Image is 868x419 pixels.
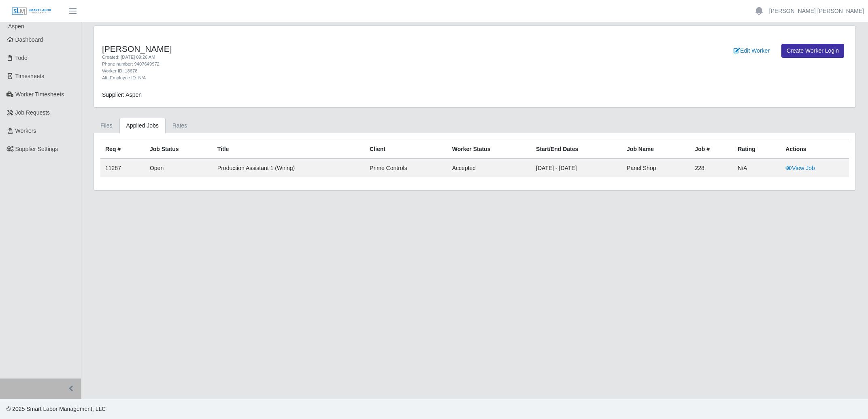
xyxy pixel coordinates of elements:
span: Worker Timesheets [15,91,64,98]
span: Aspen [8,23,24,30]
a: Files [94,118,119,134]
a: Applied Jobs [119,118,166,134]
th: Start/End Dates [531,140,622,159]
td: Production Assistant 1 (Wiring) [213,159,365,177]
td: [DATE] - [DATE] [531,159,622,177]
td: accepted [447,159,531,177]
td: 11287 [100,159,145,177]
th: Job Status [145,140,213,159]
td: N/A [733,159,781,177]
h4: [PERSON_NAME] [102,44,532,54]
div: Created: [DATE] 09:26 AM [102,54,532,61]
th: Worker Status [447,140,531,159]
th: Job # [690,140,733,159]
div: Worker ID: 18678 [102,68,532,74]
td: Panel Shop [622,159,690,177]
th: Title [213,140,365,159]
th: Rating [733,140,781,159]
th: Client [365,140,447,159]
span: Supplier: Aspen [102,91,142,98]
span: Job Requests [15,109,50,116]
td: Prime Controls [365,159,447,177]
th: Actions [781,140,849,159]
th: Job Name [622,140,690,159]
td: 228 [690,159,733,177]
th: Req # [100,140,145,159]
a: View Job [785,165,815,171]
img: SLM Logo [11,7,52,16]
span: Todo [15,55,28,61]
a: Rates [166,118,194,134]
div: Alt. Employee ID: N/A [102,74,532,81]
td: Open [145,159,213,177]
span: Supplier Settings [15,146,58,152]
span: Workers [15,128,36,134]
div: Phone number: 9407649972 [102,61,532,68]
a: Create Worker Login [781,44,844,58]
span: Timesheets [15,73,45,79]
span: Dashboard [15,36,43,43]
a: Edit Worker [728,44,775,58]
a: [PERSON_NAME] [PERSON_NAME] [769,7,864,15]
span: © 2025 Smart Labor Management, LLC [6,406,106,412]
